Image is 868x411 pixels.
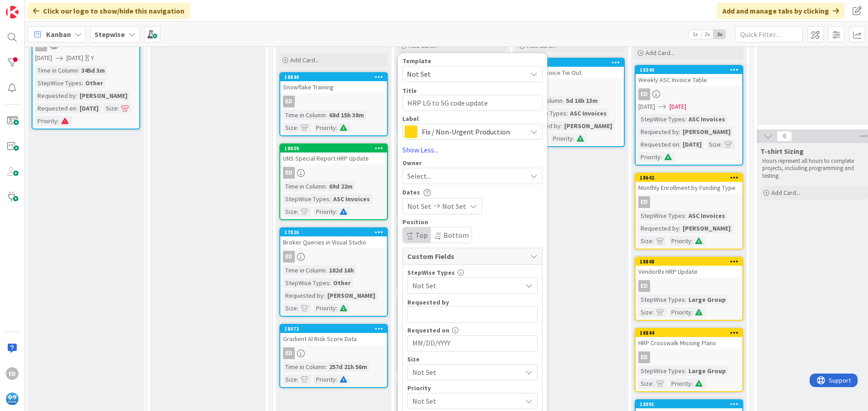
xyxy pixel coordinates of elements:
span: Custom Fields [407,251,526,262]
span: [DATE] [670,102,686,111]
div: ASC Invoices [686,114,727,124]
div: ED [283,96,295,107]
div: ED [638,280,650,292]
div: 18642 [640,175,742,181]
div: ED [636,88,742,100]
span: Not Set [412,279,517,292]
div: 5d 16h 13m [564,96,600,106]
span: : [685,366,686,376]
span: Add Card... [527,42,556,50]
span: Top [415,231,428,240]
span: Template [402,58,431,64]
div: Size [104,103,118,113]
div: [DATE] [680,139,704,149]
div: 18642Monthly Enrollment by Funding Type [636,174,742,194]
div: 18072Gradient AI Risk Score Data [280,325,387,345]
b: Stepwise [94,30,125,39]
div: Other [83,78,105,88]
div: 18840 [280,73,387,81]
div: Priority [669,307,691,317]
span: : [297,374,298,384]
div: 257d 21h 56m [327,362,369,372]
div: 18840Snowflake Training [280,73,387,93]
span: : [652,307,654,317]
div: HRP Crosswalk Missing Plans [636,337,742,349]
div: Time in Column [35,65,78,75]
div: 69d 22m [327,181,355,191]
span: Add Card... [290,56,319,64]
div: Weekly ASC Invoice Table [636,74,742,86]
div: Other [331,278,353,288]
span: 0 [777,131,792,142]
span: Not Set [412,395,517,407]
div: ED [280,96,387,107]
div: 18844 [636,329,742,337]
div: Size [638,236,652,246]
div: Add and manage tabs by clicking [717,3,844,19]
div: 18844HRP Crosswalk Missing Plans [636,329,742,349]
div: 18839 [280,144,387,152]
span: : [330,278,331,288]
div: Size [283,207,297,217]
div: [PERSON_NAME] [77,91,130,101]
span: : [679,139,680,149]
div: ED [280,251,387,263]
span: : [325,181,327,191]
span: : [297,303,298,313]
div: 17826 [284,229,387,236]
div: ED [638,196,650,208]
div: Large Group [686,366,728,376]
div: Size [283,374,297,384]
span: : [297,207,298,217]
div: [PERSON_NAME] [680,127,733,137]
div: 18844 [640,330,742,336]
div: 18072 [280,325,387,333]
div: 18848 [640,259,742,265]
div: ED [517,81,624,93]
span: 1x [689,30,701,39]
span: : [652,236,654,246]
div: StepWise Types [283,278,330,288]
div: 19029 [521,60,624,66]
span: : [57,116,59,126]
div: 17826Broker Queries in Visual Studio [280,228,387,248]
span: : [685,114,686,124]
div: VendorRx HRP Update [636,266,742,277]
span: : [660,152,662,162]
div: ED [283,347,295,359]
div: 68d 15h 38m [327,110,366,120]
span: : [685,211,686,221]
span: : [76,91,77,101]
div: Y [91,53,94,63]
div: ASC Invoices [568,108,609,118]
div: StepWise Types [638,114,685,124]
div: 18848VendorRx HRP Update [636,258,742,277]
span: Dates [402,189,420,195]
span: Fix / Non-Urgent Production [422,125,522,138]
div: Requested on [638,139,679,149]
div: Time in Column [283,265,325,275]
div: ED [636,196,742,208]
label: Title [402,87,417,95]
div: StepWise Types [35,78,82,88]
span: : [562,96,564,106]
div: Gradient AI Risk Score Data [280,333,387,345]
span: Not Set [412,366,517,379]
div: 18091 [636,400,742,408]
span: Bottom [443,231,469,240]
div: Requested on [35,103,76,113]
div: ED [280,167,387,179]
span: Add Card... [409,42,438,50]
img: avatar [6,393,19,405]
span: : [324,291,325,300]
div: 182d 16h [327,265,356,275]
span: Kanban [46,29,71,40]
div: Size [707,139,721,149]
div: Large Group [686,295,728,305]
span: Label [402,115,419,122]
div: 18840 [284,74,387,80]
div: Requested by [283,291,324,300]
span: : [679,223,680,233]
span: 2x [701,30,713,39]
div: StepWise Types [638,366,685,376]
